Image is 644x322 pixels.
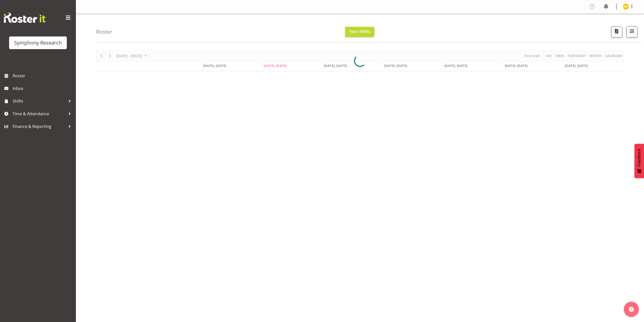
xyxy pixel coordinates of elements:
span: Shifts [13,97,66,105]
button: Filter Shifts [626,26,637,37]
span: Finance & Reporting [13,123,66,130]
h4: Roster [96,29,112,35]
span: Your Shifts [349,29,370,34]
span: Time & Attendance [13,110,66,118]
button: Feedback - Show survey [634,144,644,178]
span: Feedback [637,149,641,166]
img: help-xxl-2.png [629,307,634,312]
span: Inbox [13,85,73,92]
img: Rosterit website logo [4,13,46,23]
img: enrica-walsh11863.jpg [623,4,629,10]
button: Your Shifts [345,27,374,37]
span: Roster [13,72,73,80]
div: Symphony Research [14,39,62,47]
button: Download a PDF of the roster according to the set date range. [611,26,622,37]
